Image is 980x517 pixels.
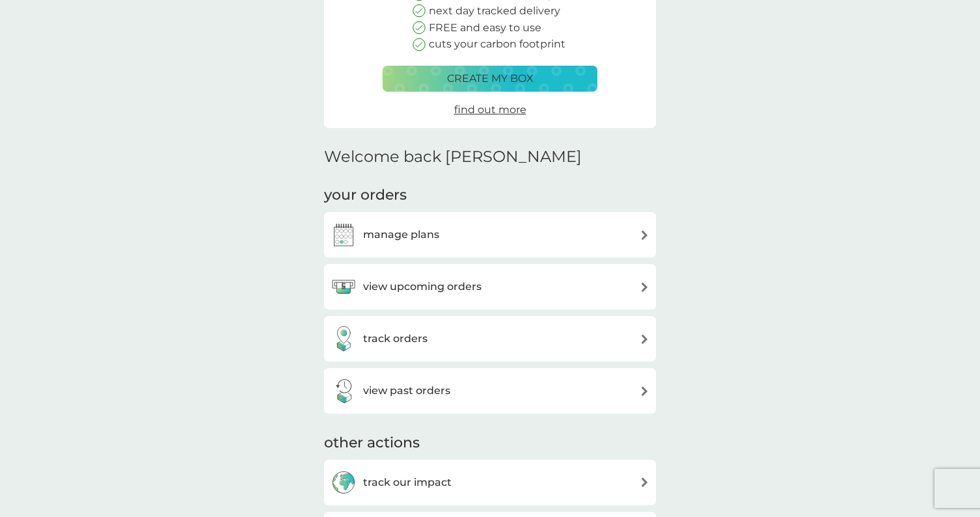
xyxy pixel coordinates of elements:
p: next day tracked delivery [429,3,560,20]
img: arrow right [640,282,649,292]
h3: track orders [363,330,428,347]
a: find out more [454,101,526,118]
h3: view upcoming orders [363,278,482,295]
img: arrow right [640,334,649,344]
h3: manage plans [363,226,439,243]
h3: view past orders [363,382,450,399]
p: FREE and easy to use [429,20,541,36]
p: create my box [447,70,534,87]
p: cuts your carbon footprint [429,36,565,53]
h3: other actions [324,433,420,453]
img: arrow right [640,230,649,240]
span: find out more [454,103,526,116]
img: arrow right [640,386,649,396]
h3: your orders [324,185,407,205]
h3: track our impact [363,474,452,491]
h2: Welcome back [PERSON_NAME] [324,148,582,166]
button: create my box [383,66,597,92]
img: arrow right [640,477,649,487]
